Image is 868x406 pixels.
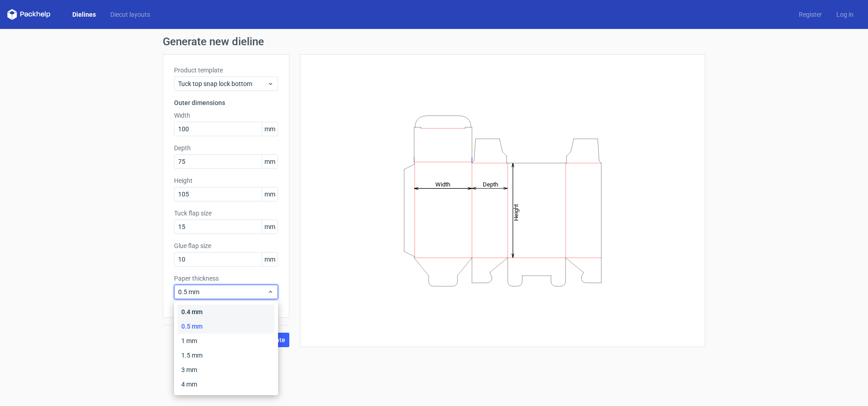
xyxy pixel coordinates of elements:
[178,363,274,377] div: 3 mm
[174,66,278,75] label: Product template
[174,176,278,185] label: Height
[513,204,519,220] tspan: Height
[174,209,278,218] label: Tuck flap size
[829,10,861,19] a: Log in
[178,305,274,319] div: 0.4 mm
[178,287,267,296] span: 0.5 mm
[262,122,278,136] span: mm
[792,10,829,19] a: Register
[178,377,274,392] div: 4 mm
[435,181,450,187] tspan: Width
[174,241,278,250] label: Glue flap size
[262,187,278,201] span: mm
[178,348,274,363] div: 1.5 mm
[103,10,157,19] a: Diecut layouts
[65,10,103,19] a: Dielines
[174,143,278,153] label: Depth
[174,98,278,107] h3: Outer dimensions
[262,155,278,168] span: mm
[163,36,705,47] h1: Generate new dieline
[174,111,278,120] label: Width
[178,319,274,334] div: 0.5 mm
[262,220,278,234] span: mm
[174,274,278,283] label: Paper thickness
[483,181,498,187] tspan: Depth
[262,253,278,266] span: mm
[178,79,267,88] span: Tuck top snap lock bottom
[178,334,274,348] div: 1 mm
